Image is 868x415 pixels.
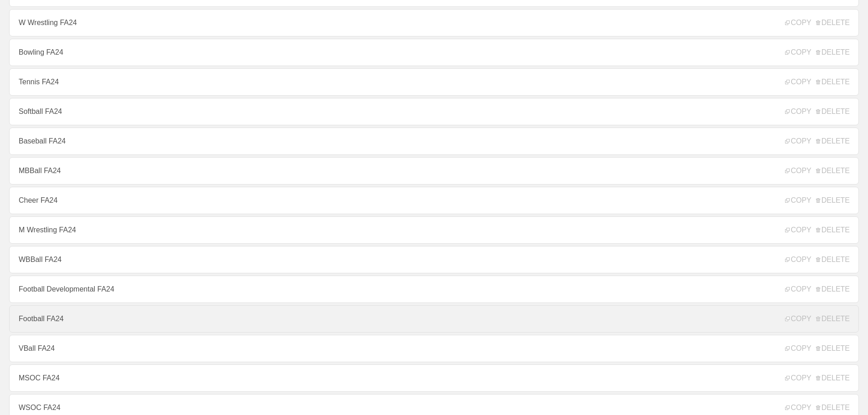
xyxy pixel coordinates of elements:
a: M Wrestling FA24 [9,216,859,244]
span: DELETE [816,108,850,116]
span: COPY [785,78,811,86]
span: DELETE [816,48,850,56]
span: COPY [785,196,811,205]
span: COPY [785,137,811,145]
span: DELETE [816,315,850,323]
span: DELETE [816,344,850,353]
a: WBBall FA24 [9,246,859,273]
span: COPY [785,404,811,412]
span: COPY [785,256,811,264]
span: DELETE [816,374,850,382]
span: DELETE [816,19,850,27]
span: COPY [785,285,811,293]
span: DELETE [816,137,850,145]
span: COPY [785,344,811,353]
a: MBBall FA24 [9,157,859,184]
a: Softball FA24 [9,98,859,125]
a: Bowling FA24 [9,39,859,66]
a: MSOC FA24 [9,364,859,392]
a: Football FA24 [9,305,859,333]
span: DELETE [816,256,850,264]
a: Tennis FA24 [9,68,859,96]
span: COPY [785,108,811,116]
span: DELETE [816,285,850,293]
span: DELETE [816,226,850,234]
span: COPY [785,19,811,27]
a: Baseball FA24 [9,128,859,155]
span: COPY [785,167,811,175]
span: DELETE [816,196,850,205]
a: VBall FA24 [9,335,859,362]
span: COPY [785,226,811,234]
span: COPY [785,315,811,323]
a: Cheer FA24 [9,187,859,214]
span: DELETE [816,404,850,412]
span: DELETE [816,167,850,175]
iframe: Chat Widget [822,371,868,415]
span: COPY [785,374,811,382]
span: DELETE [816,78,850,86]
a: Football Developmental FA24 [9,276,859,303]
a: W Wrestling FA24 [9,9,859,36]
span: COPY [785,48,811,56]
